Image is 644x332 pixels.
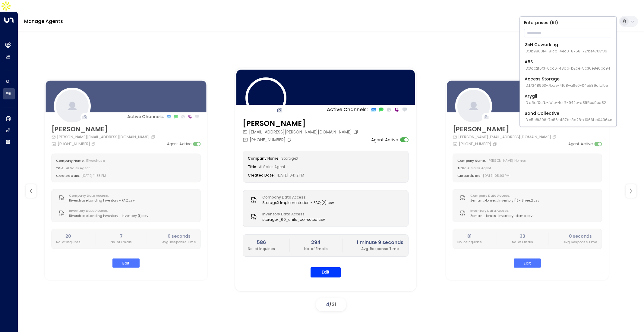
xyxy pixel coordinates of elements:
[568,141,593,147] label: Agent Active
[493,142,498,146] button: Copy
[525,42,607,54] div: 25N Coworking
[563,240,597,244] p: Avg. Response Time
[69,213,148,218] span: Riverchase Landing Inventory - Inventory (1).csv
[457,173,481,178] label: Created Date:
[51,141,97,147] div: [PHONE_NUMBER]
[262,200,334,205] span: StorageX Implementation - FAQ (2).csv
[525,117,612,123] span: ID: e5c8f306-7b86-487b-8d28-d066bc04964e
[66,166,90,170] span: AI Sales Agent
[287,137,293,142] button: Copy
[470,213,532,218] span: Zeman_Homes_Inventory_demo.csv
[525,66,610,71] span: ID: 3dc2f6f3-0cc6-48db-b2ce-5c36e8e0bc94
[162,240,196,244] p: Avg. Response Time
[525,83,608,88] span: ID: 17248963-7bae-4f68-a6e0-04e589c1c15e
[357,246,403,252] p: Avg. Response Time
[262,211,322,217] label: Inventory Data Access:
[56,158,84,163] label: Company Name:
[167,141,191,147] label: Agent Active
[470,193,537,198] label: Company Data Access:
[248,246,275,252] p: No. of Inquiries
[111,233,132,240] h2: 7
[525,76,608,88] div: Access Storage
[483,173,509,178] span: [DATE] 05:03 PM
[467,166,491,170] span: AI Sales Agent
[304,246,328,252] p: No. of Emails
[470,208,530,213] label: Inventory Data Access:
[457,158,486,163] label: Company Name:
[327,106,368,113] p: Active Channels:
[243,118,360,129] h3: [PERSON_NAME]
[453,134,558,139] div: [PERSON_NAME][EMAIL_ADDRESS][DOMAIN_NAME]
[522,19,614,26] p: Enterprises ( 91 )
[56,240,80,244] p: No. of Inquiries
[56,173,80,178] label: Created Date:
[326,301,329,308] span: 4
[525,100,606,105] span: ID: d5af0cfb-fa1e-4ee7-942e-a8ff5ec9ed82
[151,135,156,139] button: Copy
[316,298,346,311] div: /
[243,129,360,135] div: [EMAIL_ADDRESS][PERSON_NAME][DOMAIN_NAME]
[311,267,341,277] button: Edit
[69,208,146,213] label: Inventory Data Access:
[453,141,498,147] div: [PHONE_NUMBER]
[24,18,63,25] a: Manage Agents
[248,164,257,169] label: Title:
[552,135,558,139] button: Copy
[525,59,610,71] div: ABS
[276,173,304,178] span: [DATE] 04:12 PM
[525,49,607,54] span: ID: 3b9800f4-81ca-4ec0-8758-72fbe4763f36
[332,301,336,308] span: 31
[262,195,331,200] label: Company Data Access:
[357,239,403,246] h2: 1 minute 9 seconds
[512,240,533,244] p: No. of Emails
[259,164,285,169] span: AI Sales Agent
[51,134,156,139] div: [PERSON_NAME][EMAIL_ADDRESS][DOMAIN_NAME]
[457,233,482,240] h2: 81
[51,124,156,134] h3: [PERSON_NAME]
[245,77,286,118] img: 110_headshot.jpg
[262,217,325,222] span: storagex_60_units_corrected.csv
[525,110,612,123] div: Bond Collective
[86,158,104,163] span: Riverchase
[56,233,80,240] h2: 20
[162,233,196,240] h2: 0 seconds
[112,258,140,268] button: Edit
[457,240,482,244] p: No. of Inquiries
[353,130,360,134] button: Copy
[514,258,541,268] button: Edit
[69,193,132,198] label: Company Data Access:
[304,239,328,246] h2: 294
[111,240,132,244] p: No. of Emails
[453,124,558,134] h3: [PERSON_NAME]
[371,137,398,143] label: Agent Active
[525,93,606,105] div: Arygll
[69,198,135,203] span: Riverchase Landing Inventory - FAQ.csv
[553,16,617,27] button: Uniti Demos4c025b01-9fa0-46ff-ab3a-a620b886896e
[512,233,533,240] h2: 33
[56,166,64,170] label: Title:
[127,113,164,120] p: Active Channels:
[487,158,526,163] span: [PERSON_NAME] Homes
[243,137,293,143] div: [PHONE_NUMBER]
[457,166,466,170] label: Title:
[91,142,97,146] button: Copy
[563,233,597,240] h2: 0 seconds
[248,173,275,178] label: Created Date:
[281,156,298,161] span: StorageX
[82,173,106,178] span: [DATE] 11:38 PM
[248,239,275,246] h2: 586
[248,156,279,161] label: Company Name:
[470,198,540,203] span: Zeman_Homes_Inventory (1) - Sheet2.csv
